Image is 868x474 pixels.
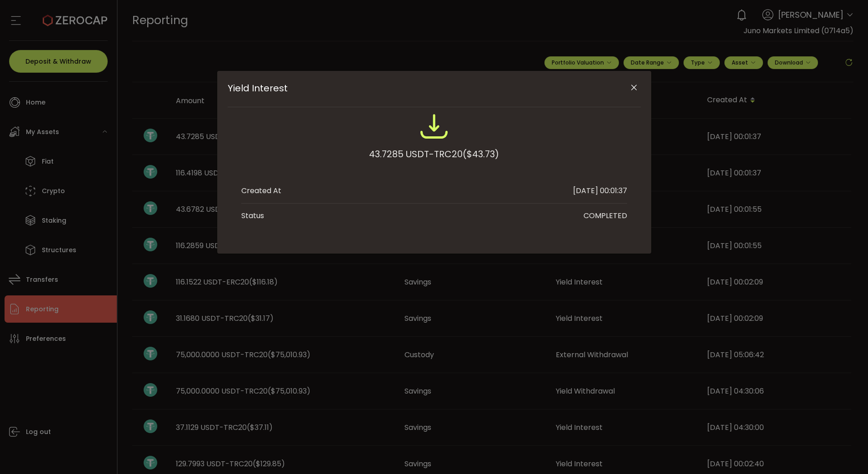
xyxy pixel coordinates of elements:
[228,83,599,94] span: Yield Interest
[217,71,651,254] div: Yield Interest
[369,146,499,162] div: 43.7285 USDT-TRC20
[626,80,642,96] button: Close
[241,210,264,221] div: Status
[463,146,499,162] span: ($43.73)
[241,185,281,196] div: Created At
[823,430,868,474] iframe: Chat Widget
[584,210,627,221] div: COMPLETED
[573,185,627,196] div: [DATE] 00:01:37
